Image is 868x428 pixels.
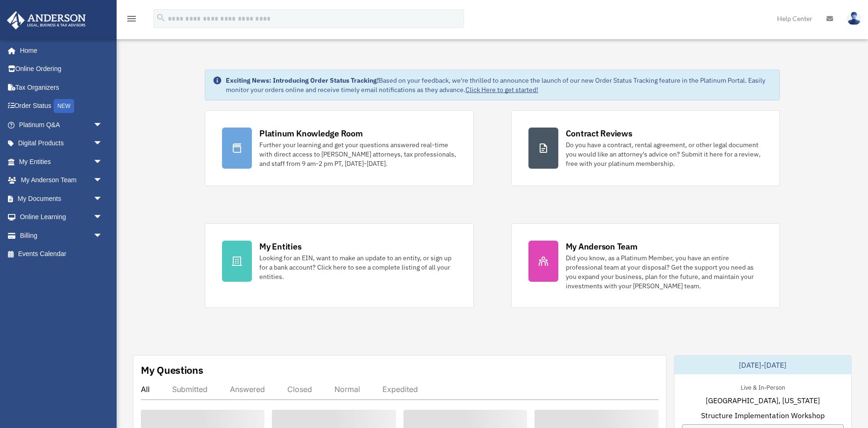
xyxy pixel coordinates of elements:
div: My Anderson Team [566,241,638,252]
div: Expedited [382,385,418,394]
a: Billingarrow_drop_down [7,226,117,245]
a: Order StatusNEW [7,97,117,116]
div: Did you know, as a Platinum Member, you have an entire professional team at your disposal? Get th... [566,253,763,291]
a: menu [126,16,137,24]
a: Click Here to get started! [465,86,538,94]
a: Online Ordering [7,60,117,78]
span: [GEOGRAPHIC_DATA], [US_STATE] [706,395,820,406]
a: Platinum Knowledge Room Further your learning and get your questions answered real-time with dire... [205,110,473,186]
a: Digital Productsarrow_drop_down [7,134,117,153]
div: Looking for an EIN, want to make an update to an entity, or sign up for a bank account? Click her... [259,253,456,281]
div: Live & In-Person [733,382,792,392]
span: Structure Implementation Workshop [701,410,825,421]
div: Based on your feedback, we're thrilled to announce the launch of our new Order Status Tracking fe... [226,76,772,94]
span: arrow_drop_down [93,226,112,245]
i: menu [126,13,137,24]
a: My Documentsarrow_drop_down [7,189,117,208]
span: arrow_drop_down [93,189,112,208]
a: My Anderson Team Did you know, as a Platinum Member, you have an entire professional team at your... [511,223,780,308]
div: Normal [334,385,360,394]
div: My Entities [259,241,301,252]
span: arrow_drop_down [93,134,112,153]
i: search [156,13,166,23]
div: [DATE]-[DATE] [674,356,851,374]
div: Do you have a contract, rental agreement, or other legal document you would like an attorney's ad... [566,140,763,168]
span: arrow_drop_down [93,171,112,190]
div: Platinum Knowledge Room [259,128,363,139]
a: Events Calendar [7,245,117,264]
div: Submitted [172,385,208,394]
img: User Pic [847,12,861,25]
a: My Anderson Teamarrow_drop_down [7,171,117,190]
span: arrow_drop_down [93,152,112,171]
img: Anderson Advisors Platinum Portal [4,11,89,29]
a: My Entities Looking for an EIN, want to make an update to an entity, or sign up for a bank accoun... [205,223,473,308]
div: Contract Reviews [566,128,632,139]
a: Contract Reviews Do you have a contract, rental agreement, or other legal document you would like... [511,110,780,186]
div: All [141,385,150,394]
div: Closed [287,385,312,394]
a: Tax Organizers [7,78,117,97]
a: Platinum Q&Aarrow_drop_down [7,115,117,134]
div: Answered [230,385,265,394]
a: Online Learningarrow_drop_down [7,208,117,227]
div: Further your learning and get your questions answered real-time with direct access to [PERSON_NAM... [259,140,456,168]
span: arrow_drop_down [93,115,112,135]
span: arrow_drop_down [93,208,112,227]
a: Home [7,41,112,60]
strong: Exciting News: Introducing Order Status Tracking! [226,76,379,85]
div: NEW [54,99,74,113]
div: My Questions [141,363,203,377]
a: My Entitiesarrow_drop_down [7,152,117,171]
